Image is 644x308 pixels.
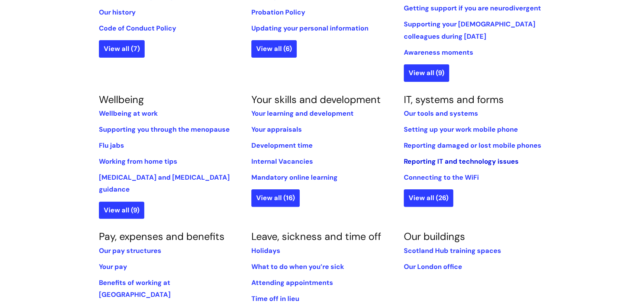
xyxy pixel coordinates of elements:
[404,64,449,81] a: View all (9)
[99,202,144,219] a: View all (9)
[251,93,381,106] a: Your skills and development
[251,294,299,303] a: Time off in lieu
[404,4,541,13] a: Getting support if you are neurodivergent
[404,173,479,182] a: Connecting to the WiFi
[404,157,519,166] a: Reporting IT and technology issues
[251,40,297,57] a: View all (6)
[251,109,354,118] a: Your learning and development
[251,141,313,150] a: Development time
[404,48,473,57] a: Awareness moments
[251,24,368,33] a: Updating your personal information
[251,262,344,271] a: What to do when you’re sick
[251,246,280,255] a: Holidays
[99,24,176,33] a: Code of Conduct Policy
[251,8,305,17] a: Probation Policy
[251,173,338,182] a: Mandatory online learning
[251,125,302,134] a: Your appraisals
[99,157,177,166] a: Working from home tips
[251,230,381,243] a: Leave, sickness and time off
[404,93,504,106] a: IT, systems and forms
[404,230,465,243] a: Our buildings
[99,246,161,255] a: Our pay structures
[99,278,171,299] a: Benefits of working at [GEOGRAPHIC_DATA]
[251,189,300,206] a: View all (16)
[251,157,313,166] a: Internal Vacancies
[99,173,230,194] a: [MEDICAL_DATA] and [MEDICAL_DATA] guidance
[99,125,230,134] a: Supporting you through the menopause
[99,8,136,17] a: Our history
[404,262,462,271] a: Our London office
[404,125,518,134] a: Setting up your work mobile phone
[99,230,225,243] a: Pay, expenses and benefits
[99,109,158,118] a: Wellbeing at work
[99,262,127,271] a: Your pay
[404,189,453,206] a: View all (26)
[404,141,541,150] a: Reporting damaged or lost mobile phones
[404,109,478,118] a: Our tools and systems
[404,20,535,41] a: Supporting your [DEMOGRAPHIC_DATA] colleagues during [DATE]
[99,93,144,106] a: Wellbeing
[404,246,501,255] a: Scotland Hub training spaces
[99,40,145,57] a: View all (7)
[251,278,333,287] a: Attending appointments
[99,141,124,150] a: Flu jabs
